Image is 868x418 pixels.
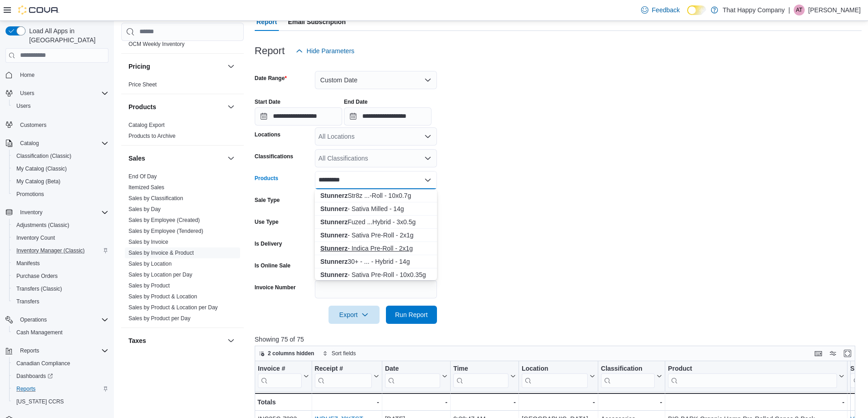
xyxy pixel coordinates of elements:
span: Transfers (Classic) [16,285,62,292]
a: Sales by Location per Day [128,272,192,278]
span: Run Report [395,310,428,319]
div: Classification [601,365,655,373]
button: Stunnerz Str8z - Stunnerz Slims Sativa Pack Pre-Roll - 10x0.7g [315,189,437,202]
span: Sales by Location [128,260,172,267]
div: - Sativa Milled - 14g [320,204,431,213]
strong: Stunnerz [320,271,348,278]
span: Inventory [16,207,108,218]
span: Purchase Orders [13,271,108,282]
button: Inventory [16,207,46,218]
button: Receipt # [314,365,379,388]
label: Classifications [255,153,293,160]
button: Reports [16,345,43,356]
span: Sales by Employee (Tendered) [128,227,203,235]
span: Operations [20,316,47,323]
a: Promotions [13,189,48,200]
input: Press the down key to open a popover containing a calendar. [255,107,342,126]
span: Home [16,69,108,81]
a: Transfers (Classic) [13,283,66,294]
span: Transfers [16,298,39,305]
div: - [668,397,844,408]
a: My Catalog (Classic) [13,163,71,174]
input: Press the down key to open a popover containing a calendar. [344,107,431,126]
span: Adjustments (Classic) [13,220,108,231]
span: Customers [16,119,108,130]
a: Sales by Product & Location [128,293,197,300]
label: Invoice Number [255,284,296,291]
a: Purchase Orders [13,271,62,282]
div: Invoice # [258,365,302,373]
button: My Catalog (Classic) [9,162,112,175]
div: 30+ - ... - Hybrid - 14g [320,257,431,266]
button: Transfers (Classic) [9,282,112,295]
button: Taxes [128,336,224,345]
div: Product [668,365,837,388]
span: Canadian Compliance [13,358,108,369]
span: My Catalog (Beta) [16,178,61,185]
div: Location [522,365,588,388]
span: Inventory Manager (Classic) [16,247,85,254]
div: Receipt # [314,365,371,373]
a: Classification (Classic) [13,151,75,161]
a: Products to Archive [128,133,175,139]
div: Sales [121,171,244,327]
span: Reports [13,383,108,394]
button: Enter fullscreen [842,348,853,359]
button: Customers [2,118,112,131]
a: My Catalog (Beta) [13,176,64,187]
a: Transfers [13,296,43,307]
div: Invoice # [258,365,302,388]
label: Use Type [255,218,278,226]
button: Run Report [386,306,437,324]
button: Display options [827,348,838,359]
div: OCM [121,39,244,53]
h3: Report [255,45,285,56]
button: Product [668,365,844,388]
button: Hide Parameters [292,42,358,60]
button: Sort fields [319,348,360,359]
label: Date Range [255,75,287,82]
div: Receipt # URL [314,365,371,388]
strong: Stunnerz [320,245,348,252]
a: Canadian Compliance [13,358,74,369]
a: Customers [16,120,50,131]
div: - [314,397,379,408]
p: [PERSON_NAME] [808,5,861,15]
span: Sort fields [332,350,356,357]
span: Reports [16,385,36,393]
span: Export [334,306,374,324]
button: Transfers [9,295,112,308]
span: Inventory [20,209,42,216]
h3: Products [128,102,156,111]
span: Reports [16,345,108,356]
div: Totals [257,397,309,408]
div: Product [668,365,837,373]
span: Sales by Product [128,282,170,289]
div: Pricing [121,79,244,94]
span: Dashboards [13,371,108,382]
a: Manifests [13,258,43,269]
a: Sales by Classification [128,195,183,201]
button: Stunnerz - Sativa Pre-Roll - 10x0.35g [315,268,437,282]
span: Operations [16,314,108,325]
button: Reports [9,383,112,395]
button: Users [2,87,112,100]
a: Sales by Employee (Created) [128,217,200,223]
span: Inventory Count [16,234,55,242]
button: Stunnerz - Sativa Pre-Roll - 2x1g [315,229,437,242]
span: Sales by Day [128,206,161,213]
span: Dashboards [16,373,53,380]
h3: Sales [128,154,145,163]
a: Itemized Sales [128,184,164,191]
span: Sales by Product & Location per Day [128,304,218,311]
div: - [601,397,662,408]
div: - Sativa Pre-Roll - 2x1g [320,231,431,240]
span: Cash Management [16,329,62,336]
a: Catalog Export [128,122,164,128]
button: Open list of options [424,133,431,140]
span: Sales by Invoice & Product [128,249,194,257]
button: Products [226,101,236,112]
